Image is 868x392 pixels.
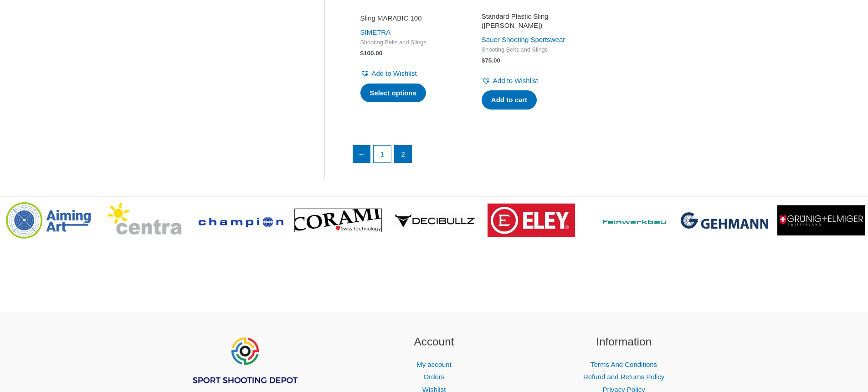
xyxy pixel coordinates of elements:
[482,74,538,87] a: Add to Wishlist
[416,361,452,368] a: My account
[482,57,485,64] span: $
[350,334,518,350] h2: Account
[360,50,383,57] bdi: 100.00
[424,373,445,381] a: Orders
[583,373,664,381] a: Refund and Returns Policy
[395,146,412,163] span: Page 2
[482,12,577,33] a: Standard Plastic Sling ([PERSON_NAME])
[482,46,577,54] span: Shooting Belts and Slings
[360,84,426,103] a: Select options for “Sling MARABIC 100”
[360,39,456,47] span: Shooting Belts and Slings
[353,146,370,163] a: ←
[482,90,537,110] a: Add to cart: “Standard Plastic Sling (SAUER)”
[360,1,456,12] iframe: Customer reviews powered by Trustpilot
[482,36,565,43] a: Sauer Shooting Sportswear
[360,14,456,23] h2: Sling MARABIC 100
[360,67,417,80] a: Add to Wishlist
[360,28,391,36] a: SIMETRA
[591,361,657,368] a: Terms And Conditions
[482,12,577,30] h2: Standard Plastic Sling ([PERSON_NAME])
[372,69,417,77] span: Add to Wishlist
[482,57,500,64] bdi: 75.00
[488,204,575,238] img: brand logo
[540,334,708,350] h2: Information
[360,50,364,57] span: $
[374,146,391,163] a: Page 1
[352,145,707,168] nav: Product Pagination
[360,14,456,26] a: Sling MARABIC 100
[482,1,577,12] iframe: Customer reviews powered by Trustpilot
[493,77,538,84] span: Add to Wishlist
